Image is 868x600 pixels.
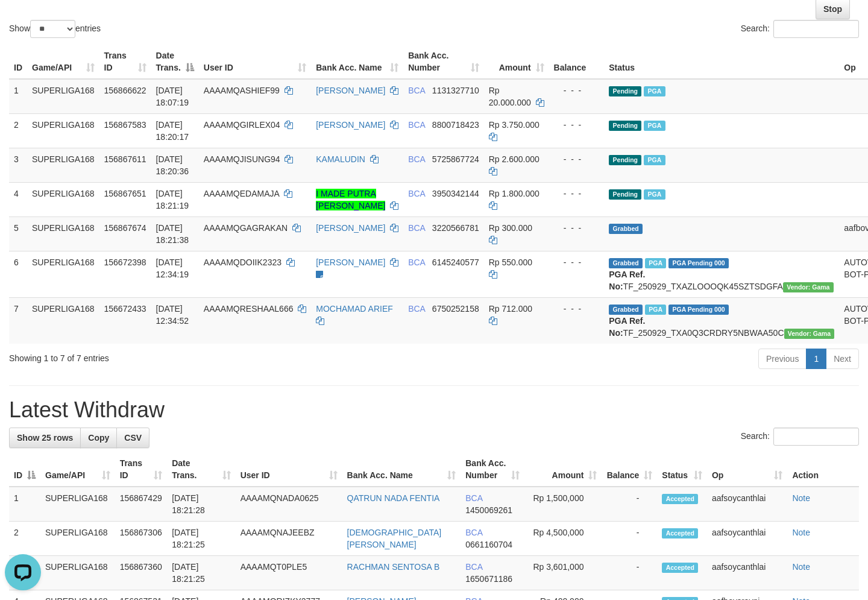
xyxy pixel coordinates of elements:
[236,522,342,556] td: AAAAMQNAJEEBZ
[432,86,479,95] span: Copy 1131327710 to clipboard
[9,347,353,364] div: Showing 1 to 7 of 7 entries
[465,574,512,584] span: Copy 1650671186 to clipboard
[554,222,600,234] div: - - -
[124,433,142,443] span: CSV
[9,487,40,522] td: 1
[167,556,235,590] td: [DATE] 18:21:25
[524,487,602,522] td: Rp 1,500,000
[27,182,99,216] td: SUPERLIGA168
[554,188,600,200] div: - - -
[826,349,859,369] a: Next
[9,182,27,216] td: 4
[554,119,600,131] div: - - -
[465,493,482,503] span: BCA
[657,452,707,487] th: Status: activate to sort column ascending
[27,297,99,344] td: SUPERLIGA168
[204,86,280,95] span: AAAAMQASHIEF99
[602,556,657,590] td: -
[99,45,151,79] th: Trans ID: activate to sort column ascending
[204,304,294,314] span: AAAAMQRESHAAL666
[9,251,27,297] td: 6
[432,189,479,198] span: Copy 3950342144 to clipboard
[662,494,698,504] span: Accepted
[156,120,189,142] span: [DATE] 18:20:17
[707,452,787,487] th: Op: activate to sort column ascending
[741,428,859,446] label: Search:
[609,121,641,131] span: Pending
[27,216,99,251] td: SUPERLIGA168
[115,452,168,487] th: Trans ID: activate to sort column ascending
[609,86,641,96] span: Pending
[644,155,665,165] span: Marked by aafsoycanthlai
[9,216,27,251] td: 5
[316,120,385,130] a: [PERSON_NAME]
[9,297,27,344] td: 7
[602,522,657,556] td: -
[316,154,365,164] a: KAMALUDIN
[792,562,810,572] a: Note
[602,487,657,522] td: -
[554,256,600,268] div: - - -
[204,120,280,130] span: AAAAMQGIRLEX04
[408,257,425,267] span: BCA
[316,257,385,267] a: [PERSON_NAME]
[408,120,425,130] span: BCA
[489,304,532,314] span: Rp 712.000
[115,487,168,522] td: 156867429
[408,223,425,233] span: BCA
[604,45,839,79] th: Status
[662,563,698,573] span: Accepted
[167,452,235,487] th: Date Trans.: activate to sort column ascending
[465,562,482,572] span: BCA
[236,487,342,522] td: AAAAMQNADA0625
[668,305,729,315] span: PGA Pending
[645,305,666,315] span: Marked by aafsoycanthlai
[432,223,479,233] span: Copy 3220566781 to clipboard
[9,522,40,556] td: 2
[773,428,859,446] input: Search:
[9,79,27,114] td: 1
[609,155,641,165] span: Pending
[408,154,425,164] span: BCA
[104,189,146,198] span: 156867651
[403,45,484,79] th: Bank Acc. Number: activate to sort column ascending
[115,522,168,556] td: 156867306
[489,154,539,164] span: Rp 2.600.000
[104,154,146,164] span: 156867611
[707,522,787,556] td: aafsoycanthlai
[9,20,101,38] label: Show entries
[236,556,342,590] td: AAAAMQT0PLE5
[806,349,826,369] a: 1
[792,493,810,503] a: Note
[609,270,645,291] b: PGA Ref. No:
[156,86,189,107] span: [DATE] 18:07:19
[30,20,75,38] select: Showentries
[316,189,385,210] a: I MADE PUTRA [PERSON_NAME]
[156,257,189,279] span: [DATE] 12:34:19
[236,452,342,487] th: User ID: activate to sort column ascending
[204,257,281,267] span: AAAAMQDOIIK2323
[524,556,602,590] td: Rp 3,601,000
[9,452,40,487] th: ID: activate to sort column descending
[27,45,99,79] th: Game/API: activate to sort column ascending
[40,522,115,556] td: SUPERLIGA168
[342,452,461,487] th: Bank Acc. Name: activate to sort column ascending
[27,148,99,182] td: SUPERLIGA168
[88,433,109,443] span: Copy
[609,305,643,315] span: Grabbed
[787,452,859,487] th: Action
[432,257,479,267] span: Copy 6145240577 to clipboard
[758,349,807,369] a: Previous
[104,223,146,233] span: 156867674
[116,428,149,448] a: CSV
[792,528,810,537] a: Note
[9,398,859,422] h1: Latest Withdraw
[311,45,403,79] th: Bank Acc. Name: activate to sort column ascending
[554,153,600,165] div: - - -
[9,45,27,79] th: ID
[773,20,859,38] input: Search:
[104,86,146,95] span: 156866622
[204,154,280,164] span: AAAAMQJISUNG94
[609,316,645,338] b: PGA Ref. No:
[167,522,235,556] td: [DATE] 18:21:25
